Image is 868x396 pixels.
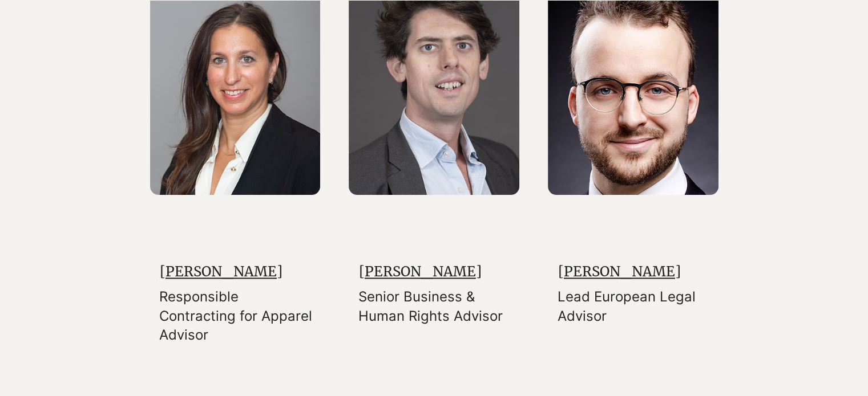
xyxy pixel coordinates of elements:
a: [PERSON_NAME] [160,263,282,280]
p: Lead European Legal Advisor [558,287,711,325]
p: Senior Business & Human Rights Advisor [358,287,512,325]
a: [PERSON_NAME] [359,263,482,280]
a: [PERSON_NAME] [558,263,681,280]
p: Responsible Contracting for Apparel Advisor [159,287,313,345]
